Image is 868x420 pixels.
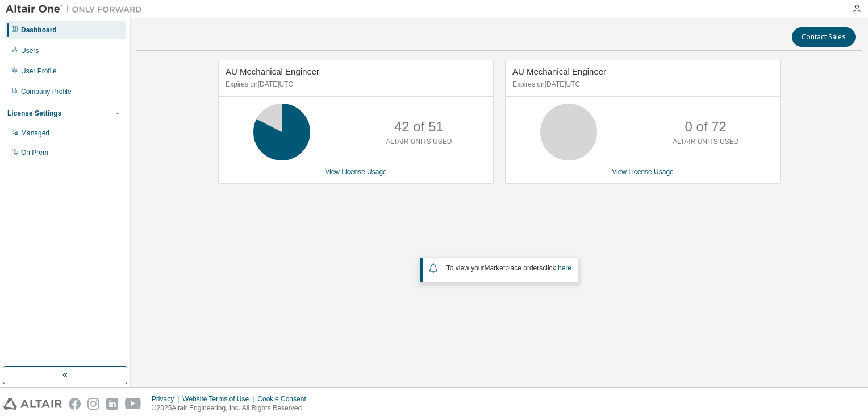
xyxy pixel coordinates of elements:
[21,87,72,96] div: Company Profile
[612,168,674,176] a: View License Usage
[69,398,81,410] img: facebook.svg
[386,137,452,147] p: ALTAIR UNITS USED
[3,398,62,410] img: altair_logo.svg
[21,46,39,55] div: Users
[257,394,312,403] div: Cookie Consent
[485,264,543,272] em: Marketplace orders
[152,403,313,413] p: © 2025 Altair Engineering, Inc. All Rights Reserved.
[106,398,118,410] img: linkedin.svg
[673,137,738,147] p: ALTAIR UNITS USED
[512,67,606,76] span: AU Mechanical Engineer
[21,67,57,76] div: User Profile
[446,264,571,272] span: To view your click
[21,129,49,138] div: Managed
[394,117,444,137] p: 42 of 51
[685,117,727,137] p: 0 of 72
[7,109,61,118] div: License Settings
[21,148,48,157] div: On Prem
[226,67,319,76] span: AU Mechanical Engineer
[182,394,257,403] div: Website Terms of Use
[512,80,770,89] p: Expires on [DATE] UTC
[21,26,57,35] div: Dashboard
[87,398,99,410] img: instagram.svg
[792,27,856,47] button: Contact Sales
[558,264,571,272] a: here
[6,3,148,15] img: Altair One
[125,398,141,410] img: youtube.svg
[325,168,387,176] a: View License Usage
[226,80,483,89] p: Expires on [DATE] UTC
[152,394,182,403] div: Privacy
